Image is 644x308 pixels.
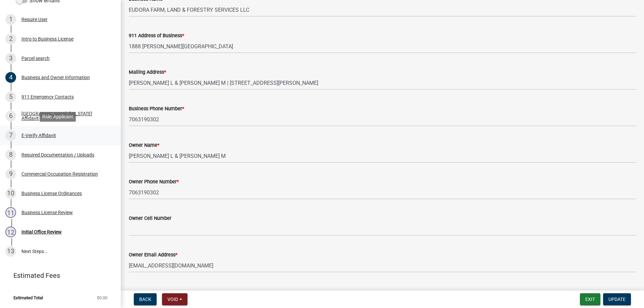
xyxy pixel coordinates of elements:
[608,297,626,302] span: Update
[21,37,73,41] div: Intro to Business License
[21,191,82,196] div: Business License Ordinances
[21,152,94,157] div: Required Documentation / Uploads
[129,70,166,75] label: Mailing Address
[21,230,62,234] div: Initial Office Review
[21,56,50,61] div: Parcel search
[5,188,16,199] div: 10
[5,207,16,218] div: 11
[5,227,16,237] div: 12
[134,293,157,305] button: Back
[129,253,177,257] label: Owner Email Address
[5,269,110,282] a: Estimated Fees
[5,130,16,141] div: 7
[5,72,16,83] div: 4
[40,112,76,122] div: Role: Applicant
[21,75,90,80] div: Business and Owner Information
[129,143,159,148] label: Owner Name
[129,180,179,184] label: Owner Phone Number
[21,95,74,99] div: 911 Emergency Contacts
[97,296,107,300] span: $0.00
[21,17,48,22] div: Require User
[162,293,187,305] button: Void
[21,172,98,176] div: Commercial Occupation Registration
[129,216,171,221] label: Owner Cell Number
[129,107,184,111] label: Business Phone Number
[603,293,631,305] button: Update
[5,34,16,44] div: 2
[129,34,184,38] label: 911 Address of Business
[21,111,110,121] div: [GEOGRAPHIC_DATA], [US_STATE] Affidavit
[5,149,16,160] div: 8
[5,91,16,102] div: 5
[139,297,151,302] span: Back
[21,133,56,138] div: E-Verify Affidavit
[167,297,178,302] span: Void
[5,246,16,257] div: 13
[5,111,16,121] div: 6
[5,169,16,179] div: 9
[5,53,16,64] div: 3
[5,14,16,25] div: 1
[21,210,73,215] div: Business License Review
[13,296,43,300] span: Estimated Total
[580,293,600,305] button: Exit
